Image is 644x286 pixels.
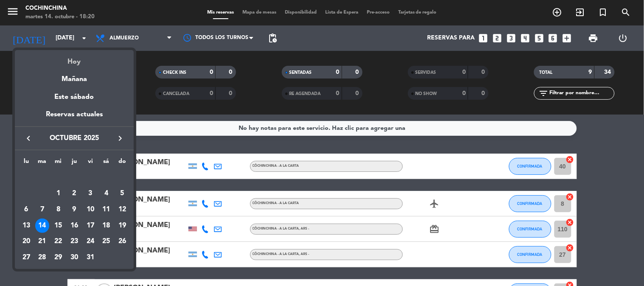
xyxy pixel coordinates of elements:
[15,85,134,109] div: Este sábado
[82,233,98,250] td: 24 de octubre de 2025
[66,202,82,218] td: 9 de octubre de 2025
[66,218,82,234] td: 16 de octubre de 2025
[98,233,115,250] td: 25 de octubre de 2025
[51,202,65,217] div: 8
[99,234,113,249] div: 25
[51,250,65,265] div: 29
[19,219,34,233] div: 13
[35,234,50,249] div: 21
[34,233,51,250] td: 21 de octubre de 2025
[67,250,82,265] div: 30
[34,202,51,218] td: 7 de octubre de 2025
[82,250,98,266] td: 31 de octubre de 2025
[18,250,34,266] td: 27 de octubre de 2025
[66,185,82,202] td: 2 de octubre de 2025
[83,234,98,249] div: 24
[98,202,115,218] td: 11 de octubre de 2025
[99,186,113,201] div: 4
[34,218,51,234] td: 14 de octubre de 2025
[98,218,115,234] td: 18 de octubre de 2025
[115,234,129,249] div: 26
[51,219,65,233] div: 15
[35,219,50,233] div: 14
[82,202,98,218] td: 10 de octubre de 2025
[21,133,36,144] button: keyboard_arrow_left
[35,202,50,217] div: 7
[18,233,34,250] td: 20 de octubre de 2025
[67,234,82,249] div: 23
[66,157,82,170] th: jueves
[19,250,34,265] div: 27
[114,185,130,202] td: 5 de octubre de 2025
[18,218,34,234] td: 13 de octubre de 2025
[50,250,66,266] td: 29 de octubre de 2025
[115,133,125,143] i: keyboard_arrow_right
[36,133,112,144] span: octubre 2025
[83,219,98,233] div: 17
[18,202,34,218] td: 6 de octubre de 2025
[67,202,82,217] div: 9
[83,186,98,201] div: 3
[66,233,82,250] td: 23 de octubre de 2025
[50,157,66,170] th: miércoles
[15,67,134,85] div: Mañana
[83,202,98,217] div: 10
[23,133,34,143] i: keyboard_arrow_left
[112,133,128,144] button: keyboard_arrow_right
[98,185,115,202] td: 4 de octubre de 2025
[114,233,130,250] td: 26 de octubre de 2025
[114,218,130,234] td: 19 de octubre de 2025
[15,50,134,67] div: Hoy
[114,157,130,170] th: domingo
[50,233,66,250] td: 22 de octubre de 2025
[82,157,98,170] th: viernes
[19,202,34,217] div: 6
[50,202,66,218] td: 8 de octubre de 2025
[51,234,65,249] div: 22
[19,234,34,249] div: 20
[15,109,134,126] div: Reservas actuales
[114,202,130,218] td: 12 de octubre de 2025
[34,157,51,170] th: martes
[50,218,66,234] td: 15 de octubre de 2025
[66,250,82,266] td: 30 de octubre de 2025
[98,157,115,170] th: sábado
[34,250,51,266] td: 28 de octubre de 2025
[67,219,82,233] div: 16
[67,186,82,201] div: 2
[50,185,66,202] td: 1 de octubre de 2025
[115,202,129,217] div: 12
[18,170,130,186] td: OCT.
[99,202,113,217] div: 11
[115,219,129,233] div: 19
[51,186,65,201] div: 1
[18,157,34,170] th: lunes
[82,218,98,234] td: 17 de octubre de 2025
[35,250,50,265] div: 28
[82,185,98,202] td: 3 de octubre de 2025
[83,250,98,265] div: 31
[99,219,113,233] div: 18
[115,186,129,201] div: 5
